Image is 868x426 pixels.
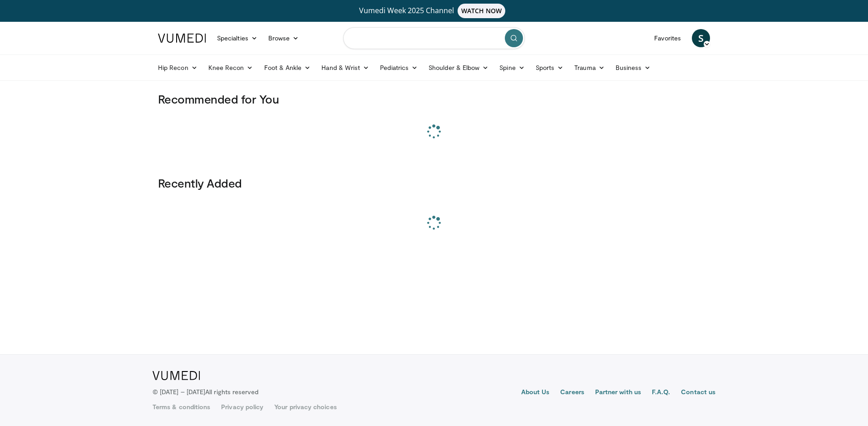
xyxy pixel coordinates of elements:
a: S [692,29,710,47]
input: Search topics, interventions [343,27,525,49]
a: Foot & Ankle [259,59,316,77]
a: Trauma [569,59,610,77]
h3: Recommended for You [158,92,710,106]
a: Hip Recon [153,59,203,77]
a: Hand & Wrist [316,59,375,77]
a: Sports [530,59,569,77]
h3: Recently Added [158,176,710,190]
a: Privacy policy [221,402,263,411]
a: Pediatrics [375,59,423,77]
span: All rights reserved [205,388,258,396]
a: About Us [521,387,550,398]
a: Vumedi Week 2025 ChannelWATCH NOW [159,4,709,18]
a: Specialties [212,29,263,47]
a: Partner with us [595,387,641,398]
span: WATCH NOW [458,4,506,18]
a: Terms & conditions [153,402,210,411]
a: Your privacy choices [274,402,336,411]
a: F.A.Q. [652,387,670,398]
a: Knee Recon [203,59,259,77]
a: Business [610,59,656,77]
img: VuMedi Logo [153,371,200,380]
a: Favorites [649,29,686,47]
a: Browse [263,29,305,47]
a: Contact us [681,387,715,398]
a: Shoulder & Elbow [423,59,494,77]
img: VuMedi Logo [158,34,206,43]
p: © [DATE] – [DATE] [153,387,259,396]
a: Spine [494,59,530,77]
a: Careers [560,387,584,398]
